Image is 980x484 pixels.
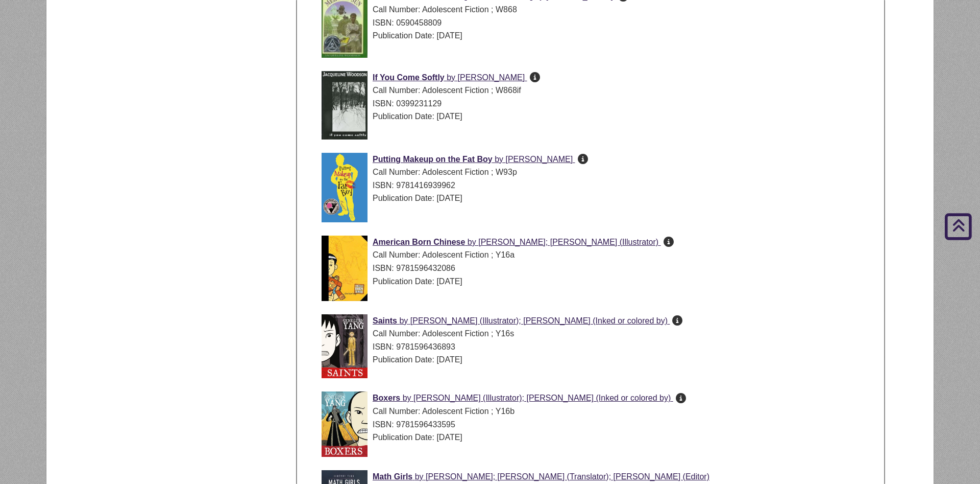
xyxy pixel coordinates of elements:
span: [PERSON_NAME] (Illustrator); [PERSON_NAME] (Inked or colored by) [410,316,668,325]
div: ISBN: 0399231129 [322,97,876,110]
div: Publication Date: [DATE] [322,29,876,42]
a: Cover Art Boxers by [PERSON_NAME] (Illustrator); [PERSON_NAME] (Inked or colored by) [373,394,673,402]
a: Cover Art If You Come Softly by [PERSON_NAME] [373,73,527,82]
div: ISBN: 9781596432086 [322,262,876,275]
img: Cover Art [322,236,367,301]
img: Cover Art [322,153,367,222]
div: Call Number: Adolescent Fiction ; Y16a [322,248,876,262]
span: by [415,472,424,481]
span: Putting Makeup on the Fat Boy [373,155,493,164]
div: Call Number: Adolescent Fiction ; Y16b [322,405,876,418]
a: Back to Top [939,219,977,233]
div: Publication Date: [DATE] [322,192,876,205]
div: Publication Date: [DATE] [322,353,876,366]
div: Call Number: Adolescent Fiction ; W868 [322,3,876,16]
span: by [447,73,455,82]
span: Math Girls [373,472,412,481]
span: Boxers [373,394,400,402]
div: ISBN: 9781596436893 [322,340,876,354]
span: [PERSON_NAME] [505,155,573,164]
a: Cover Art American Born Chinese by [PERSON_NAME]; [PERSON_NAME] (Illustrator) [373,238,661,246]
div: Call Number: Adolescent Fiction ; Y16s [322,327,876,340]
div: Publication Date: [DATE] [322,431,876,444]
div: Publication Date: [DATE] [322,110,876,123]
div: Call Number: Adolescent Fiction ; W93p [322,166,876,179]
span: by [399,316,408,325]
div: ISBN: 9781596433595 [322,418,876,431]
span: by [468,238,476,246]
img: Cover Art [322,314,367,379]
a: Cover Art Saints by [PERSON_NAME] (Illustrator); [PERSON_NAME] (Inked or colored by) [373,316,670,325]
div: ISBN: 9781416939962 [322,179,876,192]
span: by [495,155,503,164]
img: Cover Art [322,391,367,457]
div: Call Number: Adolescent Fiction ; W868if [322,84,876,97]
span: [PERSON_NAME] (Illustrator); [PERSON_NAME] (Inked or colored by) [413,394,671,402]
span: [PERSON_NAME] [458,73,525,82]
div: ISBN: 0590458809 [322,16,876,30]
img: Cover Art [322,71,367,140]
span: [PERSON_NAME]; [PERSON_NAME] (Translator); [PERSON_NAME] (Editor) [426,472,709,481]
span: by [403,394,411,402]
span: American Born Chinese [373,238,465,246]
a: Cover Art Putting Makeup on the Fat Boy by [PERSON_NAME] [373,155,575,164]
span: If You Come Softly [373,73,445,82]
div: Publication Date: [DATE] [322,275,876,288]
span: [PERSON_NAME]; [PERSON_NAME] (Illustrator) [478,238,658,246]
a: Cover Art Math Girls by [PERSON_NAME]; [PERSON_NAME] (Translator); [PERSON_NAME] (Editor) [373,472,709,481]
span: Saints [373,316,397,325]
